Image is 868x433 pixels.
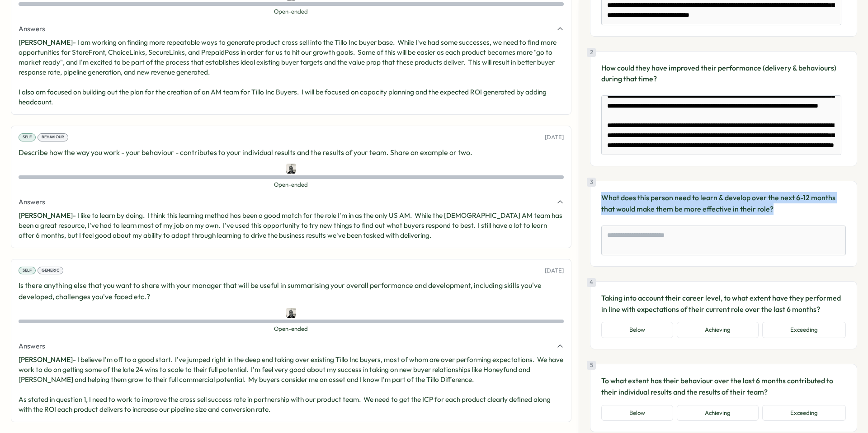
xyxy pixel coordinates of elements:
button: Answers [19,341,564,351]
span: Open-ended [19,325,564,333]
span: [PERSON_NAME] [19,211,73,220]
span: Open-ended [19,8,564,16]
p: What does this person need to learn & develop over the next 6-12 months that would make them be m... [601,192,846,215]
div: 4 [587,278,596,287]
div: 5 [587,361,596,370]
img: Damien Glista [286,308,296,318]
p: [DATE] [545,267,564,275]
span: Answers [19,197,45,207]
p: Describe how the way you work - your behaviour - contributes to your individual results and the r... [19,147,564,158]
p: How could they have improved their performance (delivery & behaviours) during that time? [601,62,846,85]
button: Below [601,322,673,338]
img: Damien Glista [286,164,296,174]
p: - I like to learn by doing. I think this learning method has been a good match for the role I'm i... [19,211,564,240]
span: Answers [19,341,45,351]
button: Exceeding [762,405,846,421]
span: [PERSON_NAME] [19,355,73,364]
div: Behaviour [38,133,68,141]
span: [PERSON_NAME] [19,38,73,47]
p: Taking into account their career level, to what extent have they performed in line with expectati... [601,292,846,315]
div: 3 [587,178,596,187]
span: Answers [19,24,45,34]
p: - I believe I'm off to a good start. I've jumped right in the deep end taking over existing Tillo... [19,355,564,414]
button: Exceeding [762,322,846,338]
p: To what extent has their behaviour over the last 6 months contributed to their individual results... [601,375,846,398]
div: Self [19,267,36,275]
button: Answers [19,197,564,207]
button: Below [601,405,673,421]
button: Answers [19,24,564,34]
span: Open-ended [19,181,564,189]
div: Self [19,133,36,141]
p: - I am working on finding more repeatable ways to generate product cross sell into the Tillo Inc ... [19,38,564,107]
button: Achieving [677,322,759,338]
div: Generic [38,267,63,275]
button: Achieving [677,405,759,421]
div: 2 [587,48,596,57]
p: Is there anything else that you want to share with your manager that will be useful in summarisin... [19,280,564,302]
p: [DATE] [545,133,564,141]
